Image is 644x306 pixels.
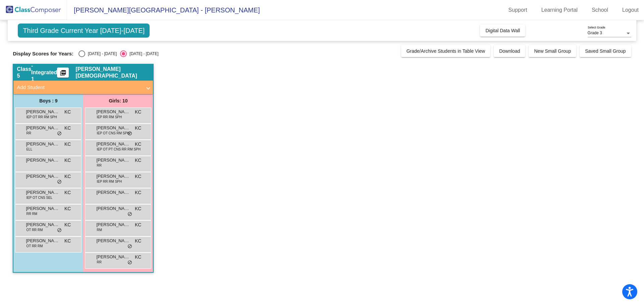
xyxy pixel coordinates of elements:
[13,81,153,94] mat-expansion-panel-header: Add Student
[57,179,62,185] span: do_not_disturb_alt
[26,221,59,228] span: [PERSON_NAME]
[135,125,141,132] span: KC
[26,211,37,216] span: RR RM
[135,141,141,148] span: KC
[97,147,141,152] span: IEP OT PT CNS RR RM SPH
[135,108,141,116] span: KC
[59,70,67,79] mat-icon: picture_as_pdf
[536,5,583,15] a: Learning Portal
[64,173,71,180] span: KC
[26,195,52,200] span: IEP OT CNS SEL
[26,131,31,136] span: RR
[13,94,83,107] div: Boys : 9
[407,48,485,54] span: Grade/Archive Students in Table View
[64,125,71,132] span: KC
[534,48,571,54] span: New Small Group
[503,5,533,15] a: Support
[64,237,71,245] span: KC
[135,254,141,261] span: KC
[26,244,43,249] span: OT RR RM
[83,94,153,107] div: Girls: 10
[64,205,71,212] span: KC
[586,5,613,15] a: School
[127,212,132,217] span: do_not_disturb_alt
[585,48,626,54] span: Saved Small Group
[97,163,101,168] span: RR
[480,25,525,37] button: Digital Data Wall
[67,5,260,15] span: [PERSON_NAME][GEOGRAPHIC_DATA] - [PERSON_NAME]
[485,28,520,33] span: Digital Data Wall
[64,221,71,228] span: KC
[96,254,130,260] span: [PERSON_NAME]
[13,51,73,57] span: Display Scores for Years:
[96,108,130,115] span: [PERSON_NAME]
[96,173,130,180] span: [PERSON_NAME]
[64,189,71,196] span: KC
[78,50,158,57] mat-radio-group: Select an option
[580,45,631,57] button: Saved Small Group
[135,221,141,228] span: KC
[26,125,59,131] span: [PERSON_NAME]
[17,66,31,79] span: Class 5
[64,108,71,116] span: KC
[96,237,130,244] span: [PERSON_NAME]
[96,157,130,164] span: [PERSON_NAME]
[18,24,150,38] span: Third Grade Current Year [DATE]-[DATE]
[127,244,132,249] span: do_not_disturb_alt
[96,221,130,228] span: [PERSON_NAME]
[96,141,130,147] span: [PERSON_NAME]
[57,131,62,136] span: do_not_disturb_alt
[64,157,71,164] span: KC
[96,205,130,212] span: [PERSON_NAME]
[617,5,644,15] a: Logout
[26,227,43,232] span: OT RR RM
[97,260,101,265] span: RR
[135,173,141,180] span: KC
[17,84,142,91] mat-panel-title: Add Student
[26,189,59,196] span: [PERSON_NAME]
[127,260,132,265] span: do_not_disturb_alt
[135,237,141,245] span: KC
[96,189,130,196] span: [PERSON_NAME]
[26,108,59,115] span: [PERSON_NAME]
[401,45,491,57] button: Grade/Archive Students in Table View
[26,141,59,147] span: [PERSON_NAME]
[97,227,102,232] span: RM
[31,62,57,83] span: - Integrated 1
[96,125,130,131] span: [PERSON_NAME]
[135,205,141,212] span: KC
[97,131,129,136] span: IEP OT CNS RM SPH
[529,45,576,57] button: New Small Group
[64,141,71,148] span: KC
[97,179,122,184] span: IEP RR RM SPH
[57,68,69,78] button: Print Students Details
[57,228,62,233] span: do_not_disturb_alt
[588,31,602,35] span: Grade 3
[135,157,141,164] span: KC
[26,147,32,152] span: ELL
[97,115,122,120] span: IEP RR RM SPH
[135,189,141,196] span: KC
[26,205,59,212] span: [PERSON_NAME]
[26,115,57,120] span: IEP OT RR RM SPH
[127,51,158,57] div: [DATE] - [DATE]
[85,51,117,57] div: [DATE] - [DATE]
[26,173,59,180] span: [PERSON_NAME]
[75,66,150,79] span: [PERSON_NAME][DEMOGRAPHIC_DATA]
[499,48,520,54] span: Download
[26,237,59,244] span: [PERSON_NAME]
[26,157,59,164] span: [PERSON_NAME]
[127,131,132,136] span: do_not_disturb_alt
[494,45,525,57] button: Download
